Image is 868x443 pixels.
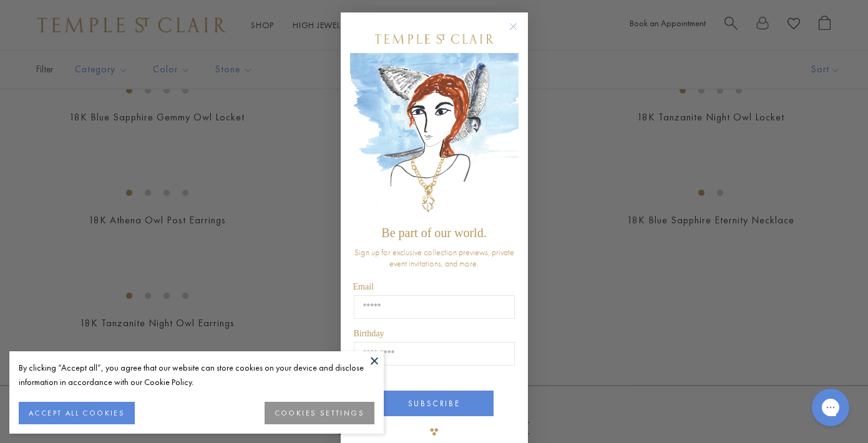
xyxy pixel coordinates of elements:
[354,246,514,269] span: Sign up for exclusive collection previews, private event invitations, and more.
[353,282,374,291] span: Email
[375,391,494,416] button: SUBSCRIBE
[354,295,515,319] input: Email
[512,25,527,41] button: Close dialog
[381,226,486,240] span: Be part of our world.
[350,53,519,220] img: c4a9eb12-d91a-4d4a-8ee0-386386f4f338.jpeg
[375,34,494,44] img: Temple St. Clair
[19,361,374,389] div: By clicking “Accept all”, you agree that our website can store cookies on your device and disclos...
[19,402,135,424] button: ACCEPT ALL COOKIES
[354,329,384,338] span: Birthday
[806,384,856,431] iframe: Gorgias live chat messenger
[265,402,374,424] button: COOKIES SETTINGS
